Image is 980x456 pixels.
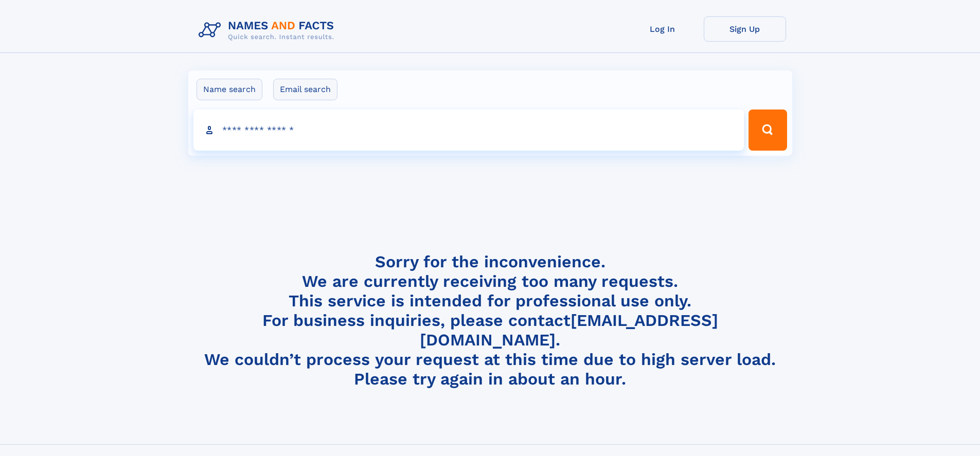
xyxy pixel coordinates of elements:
[193,110,744,151] input: search input
[621,16,704,42] a: Log In
[420,311,718,350] a: [EMAIL_ADDRESS][DOMAIN_NAME]
[704,16,786,42] a: Sign Up
[194,252,786,389] h4: Sorry for the inconvenience. We are currently receiving too many requests. This service is intend...
[194,16,343,44] img: Logo Names and Facts
[749,110,787,151] button: Search Button
[273,79,337,100] label: Email search
[197,79,262,100] label: Name search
